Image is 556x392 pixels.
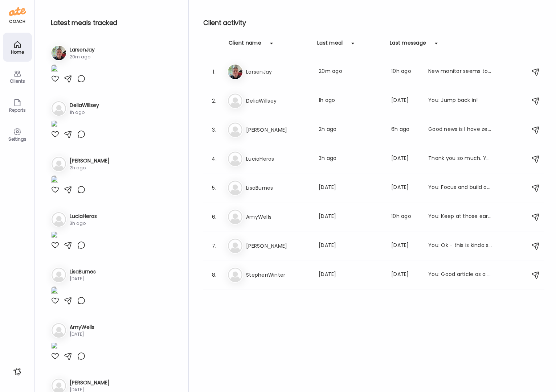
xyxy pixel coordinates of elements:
[246,125,310,134] h3: [PERSON_NAME]
[319,125,383,134] div: 2h ago
[52,212,66,227] img: bg-avatar-default.svg
[319,183,383,192] div: [DATE]
[9,18,25,25] div: coach
[319,67,383,76] div: 20m ago
[428,183,492,192] div: You: Focus and build on the success you felt from losing the first 3–4 pounds, and use that momen...
[70,102,99,109] h3: DeliaWillsey
[319,96,383,105] div: 1h ago
[52,101,66,116] img: bg-avatar-default.svg
[391,212,420,221] div: 10h ago
[319,242,383,250] div: [DATE]
[70,157,110,165] h3: [PERSON_NAME]
[70,276,96,282] div: [DATE]
[228,181,242,195] img: bg-avatar-default.svg
[9,6,26,17] img: ate
[51,342,58,352] img: images%2FVeJUmU9xL5OtfHQnXXq9YpklFl83%2FYtPIwR8gvuBw1gZTaQfx%2Fu3RkLZWJWVblKL84R81u_1080
[203,17,544,28] h2: Client activity
[229,39,261,51] div: Client name
[51,65,58,74] img: images%2FpQclOzuQ2uUyIuBETuyLXmhsmXz1%2Fc69W4a3ynLoT8jXrMhge%2FWqSrCQuoA0st9no7Vkh7_1080
[228,268,242,282] img: bg-avatar-default.svg
[391,154,420,163] div: [DATE]
[228,65,242,79] img: avatars%2FpQclOzuQ2uUyIuBETuyLXmhsmXz1
[52,323,66,338] img: bg-avatar-default.svg
[210,183,218,192] div: 5.
[390,39,426,51] div: Last message
[70,331,94,338] div: [DATE]
[391,183,420,192] div: [DATE]
[210,96,218,105] div: 2.
[246,242,310,250] h3: [PERSON_NAME]
[52,46,66,60] img: avatars%2FpQclOzuQ2uUyIuBETuyLXmhsmXz1
[51,286,58,296] img: images%2F14YwdST0zVTSBa9Pc02PT7cAhhp2%2FKS2JeNbMGCbLeF2gpIkd%2FtkVyM3wRTAMvzT23WctR_1080
[428,271,492,279] div: You: Good article as a reminder to eat your veggies💚 20 Best Non-Starchy Vegetables to Add to You...
[228,123,242,137] img: bg-avatar-default.svg
[391,271,420,279] div: [DATE]
[51,120,58,130] img: images%2FGHdhXm9jJtNQdLs9r9pbhWu10OF2%2F5lzhGmWIt6voLZkG1Aa4%2FctKK1AI4mcWX6ZjJUzjG_1080
[4,79,30,83] div: Clients
[246,67,310,76] h3: LarsenJay
[428,242,492,250] div: You: Ok - this is kinda science-y BUT I love the Glucose Goddess! I suggest to listen when you ha...
[51,231,58,241] img: images%2F1qYfsqsWO6WAqm9xosSfiY0Hazg1%2FYW7FxZjUgMsVuQ1hsX0N%2FWMX8zQbKZhdrNT6kVoe0_1080
[246,212,310,221] h3: AmyWells
[210,125,218,134] div: 3.
[210,67,218,76] div: 1.
[428,212,492,221] div: You: Keep at those early morning workouts! You have worked so hard to incorporate them and you ha...
[319,271,383,279] div: [DATE]
[52,157,66,171] img: bg-avatar-default.svg
[4,108,30,112] div: Reports
[70,212,97,220] h3: LuciaHeros
[210,212,218,221] div: 6.
[246,154,310,163] h3: LuciaHeros
[319,212,383,221] div: [DATE]
[70,220,97,227] div: 3h ago
[210,242,218,250] div: 7.
[391,125,420,134] div: 6h ago
[246,271,310,279] h3: StephenWinter
[210,271,218,279] div: 8.
[228,94,242,108] img: bg-avatar-default.svg
[70,46,95,54] h3: LarsenJay
[228,152,242,166] img: bg-avatar-default.svg
[4,50,30,54] div: Home
[428,125,492,134] div: Good news is I have zero desire for sweets or alcohol Just out of spin class and feel ok so far T...
[246,96,310,105] h3: DeliaWillsey
[51,17,177,28] h2: Latest meals tracked
[246,183,310,192] h3: LisaBurnes
[228,210,242,224] img: bg-avatar-default.svg
[51,176,58,185] img: images%2FIrNJUawwUnOTYYdIvOBtlFt5cGu2%2FSrEXK33MC0d063VDlyDr%2FQqdHroiA56AVenyy42dN_1080
[391,67,420,76] div: 10h ago
[391,96,420,105] div: [DATE]
[70,323,94,331] h3: AmyWells
[70,109,99,116] div: 1h ago
[391,242,420,250] div: [DATE]
[210,154,218,163] div: 4.
[317,39,343,51] div: Last meal
[228,239,242,253] img: bg-avatar-default.svg
[52,268,66,282] img: bg-avatar-default.svg
[319,154,383,163] div: 3h ago
[70,54,95,60] div: 20m ago
[4,137,30,141] div: Settings
[70,379,110,387] h3: [PERSON_NAME]
[70,268,96,276] h3: LisaBurnes
[428,67,492,76] div: New monitor seems to be better plus switched arms
[70,165,110,171] div: 2h ago
[428,96,492,105] div: You: Jump back in!
[428,154,492,163] div: Thank you so much. Yes it’s so hard when not at home but I am going to work on it. We have a busy...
